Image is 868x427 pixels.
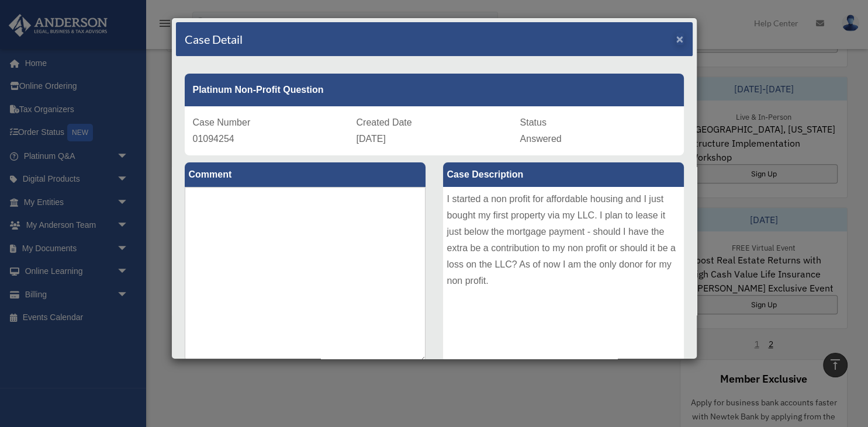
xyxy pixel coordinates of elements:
[185,162,426,187] label: Comment
[357,134,386,144] span: [DATE]
[185,74,684,106] div: Platinum Non-Profit Question
[520,117,547,127] span: Status
[443,162,684,187] label: Case Description
[357,117,412,127] span: Created Date
[676,33,684,45] button: Close
[193,134,234,144] span: 01094254
[676,32,684,46] span: ×
[185,31,243,47] h4: Case Detail
[193,117,251,127] span: Case Number
[443,187,684,362] div: I started a non profit for affordable housing and I just bought my first property via my LLC. I p...
[520,134,562,144] span: Answered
